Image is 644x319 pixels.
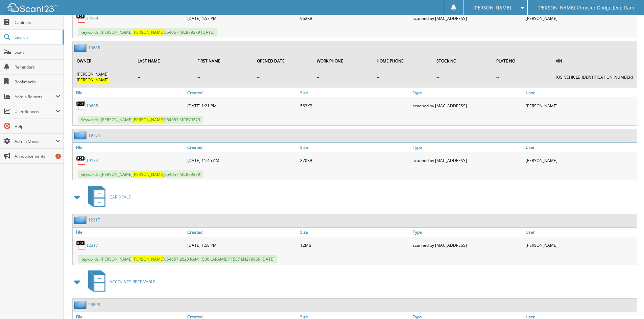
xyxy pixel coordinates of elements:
[15,20,60,25] span: Cabinets
[74,300,88,309] img: folder2.png
[538,6,634,10] span: [PERSON_NAME] Chrysler Dodge Jeep Ram
[73,88,186,97] a: File
[524,154,637,167] div: [PERSON_NAME]
[524,88,637,97] a: User
[86,242,98,248] a: 12317
[411,99,524,112] div: scanned by [MAC_ADDRESS]
[133,171,164,177] span: [PERSON_NAME]
[313,69,373,85] td: --
[15,79,60,85] span: Bookmarks
[73,54,134,68] th: OWNER
[78,116,203,124] span: Keywords: [PERSON_NAME] 054057 MC879279
[313,54,373,68] th: WORK PHONE
[524,11,637,25] div: [PERSON_NAME]
[88,217,100,223] a: 12317
[86,16,98,21] a: 24109
[86,158,98,163] a: 19184
[88,132,100,138] a: 19184
[88,45,100,51] a: 19685
[411,238,524,252] div: scanned by [MAC_ADDRESS]
[84,268,156,295] a: ACCOUNTS RECEIVABLE
[493,54,552,68] th: PLATE NO
[299,11,411,25] div: 962KB
[186,88,299,97] a: Created
[194,54,253,68] th: FIRST NAME
[411,154,524,167] div: scanned by [MAC_ADDRESS]
[73,228,186,237] a: File
[186,228,299,237] a: Created
[74,44,88,52] img: folder2.png
[186,154,299,167] div: [DATE] 11:45 AM
[134,69,193,85] td: --
[15,109,55,114] span: User Reports
[299,154,411,167] div: 870KB
[186,99,299,112] div: [DATE] 1:21 PM
[74,131,88,139] img: folder2.png
[76,155,86,165] img: PDF.png
[552,69,636,85] td: [US_VEHICLE_IDENTIFICATION_NUMBER]
[433,69,492,85] td: --
[610,287,644,319] iframe: Chat Widget
[78,255,277,263] span: Keywords: [PERSON_NAME] 054057 2020 RAM 1500 LARAMIE P1557 LN219669 [DATE]
[15,124,60,129] span: Help
[88,302,100,308] a: 26898
[411,143,524,152] a: Type
[524,143,637,152] a: User
[73,69,134,85] td: [PERSON_NAME]
[84,184,131,210] a: CAR DEALS
[524,99,637,112] div: [PERSON_NAME]
[15,34,59,40] span: Search
[15,49,60,55] span: Scan
[74,216,88,224] img: folder2.png
[186,238,299,252] div: [DATE] 1:58 PM
[254,69,313,85] td: --
[78,170,203,178] span: Keywords: [PERSON_NAME] 054057 MC879279
[194,69,253,85] td: --
[133,256,164,262] span: [PERSON_NAME]
[86,103,98,109] a: 19685
[73,143,186,152] a: File
[411,228,524,237] a: Type
[15,64,60,70] span: Reminders
[299,143,411,152] a: Size
[134,54,193,68] th: LAST NAME
[473,6,511,10] span: [PERSON_NAME]
[254,54,313,68] th: OPENED DATE
[15,94,55,100] span: Admin Reports
[78,28,217,36] span: Keywords: [PERSON_NAME] 054057 MC879279 [DATE]
[411,88,524,97] a: Type
[299,228,411,237] a: Size
[7,3,57,12] img: scan123-logo-white.svg
[76,240,86,250] img: PDF.png
[493,69,552,85] td: --
[55,154,61,159] div: 1
[110,194,131,200] span: CAR DEALS
[373,69,432,85] td: --
[299,99,411,112] div: 563KB
[524,238,637,252] div: [PERSON_NAME]
[15,138,55,144] span: Admin Menu
[110,279,156,285] span: ACCOUNTS RECEIVABLE
[411,11,524,25] div: scanned by [MAC_ADDRESS]
[373,54,432,68] th: HOME PHONE
[552,54,636,68] th: VIN
[524,228,637,237] a: User
[76,101,86,111] img: PDF.png
[433,54,492,68] th: STOCK NO
[299,238,411,252] div: 12MB
[76,13,86,23] img: PDF.png
[15,153,60,159] span: Announcements
[133,29,164,35] span: [PERSON_NAME]
[133,117,164,123] span: [PERSON_NAME]
[186,143,299,152] a: Created
[299,88,411,97] a: Size
[77,77,109,83] span: [PERSON_NAME]
[186,11,299,25] div: [DATE] 4:57 PM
